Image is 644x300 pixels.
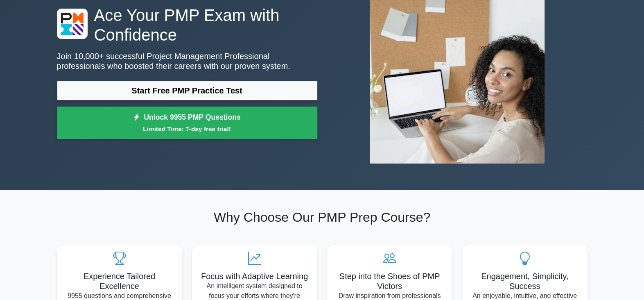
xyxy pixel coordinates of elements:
[57,5,317,45] h1: Ace Your PMP Exam with Confidence
[469,271,581,291] h5: Engagement, Simplicity, Success
[57,81,317,100] a: Start Free PMP Practice Test
[57,51,317,71] p: Join 10,000+ successful Project Management Professional professionals who boosted their careers w...
[334,271,446,291] h5: Step into the Shoes of PMP Victors
[67,124,307,134] small: Limited Time: 7-day free trial!
[63,271,176,291] h5: Experience Tailored Excellence
[199,271,311,281] h5: Focus with Adaptive Learning
[57,209,588,225] h2: Why Choose Our PMP Prep Course?
[57,107,317,139] a: Unlock 9955 PMP QuestionsLimited Time: 7-day free trial!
